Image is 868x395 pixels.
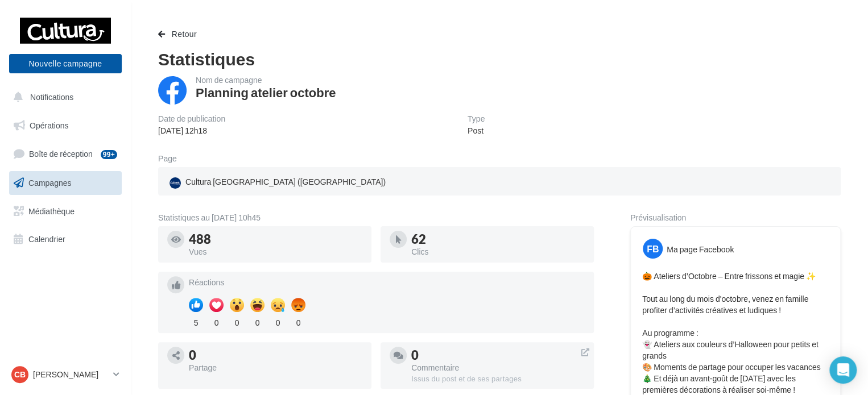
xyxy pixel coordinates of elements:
[189,349,362,361] div: 0
[9,364,122,385] a: CB [PERSON_NAME]
[101,150,117,159] div: 99+
[230,315,244,329] div: 0
[158,50,841,67] div: Statistiques
[7,85,119,109] button: Notifications
[7,142,124,166] a: Boîte de réception99+
[28,178,72,188] span: Campagnes
[14,369,26,380] span: CB
[189,233,362,246] div: 488
[28,206,75,215] span: Médiathèque
[189,248,362,256] div: Vues
[7,171,124,195] a: Campagnes
[7,199,124,223] a: Médiathèque
[29,149,93,159] span: Boîte de réception
[196,76,336,84] div: Nom de campagne
[30,92,73,102] span: Notifications
[196,86,336,99] div: Planning atelier octobre
[158,125,225,136] div: [DATE] 12h18
[167,174,388,191] a: Cultura [GEOGRAPHIC_DATA] ([GEOGRAPHIC_DATA])
[7,227,124,251] a: Calendrier
[468,125,485,136] div: Post
[7,114,124,138] a: Opérations
[250,315,264,329] div: 0
[172,29,197,39] span: Retour
[630,214,841,222] div: Prévisualisation
[411,374,585,384] div: Issus du post et de ses partages
[411,233,585,246] div: 62
[189,364,362,372] div: Partage
[189,315,203,329] div: 5
[189,278,585,286] div: Réactions
[411,248,585,256] div: Clics
[209,315,224,329] div: 0
[411,364,585,372] div: Commentaire
[9,54,122,73] button: Nouvelle campagne
[30,120,68,130] span: Opérations
[667,244,734,255] div: Ma page Facebook
[167,174,388,191] div: Cultura [GEOGRAPHIC_DATA] ([GEOGRAPHIC_DATA])
[411,349,585,361] div: 0
[158,214,594,222] div: Statistiques au [DATE] 10h45
[829,356,857,384] div: Open Intercom Messenger
[158,155,186,163] div: Page
[28,234,65,244] span: Calendrier
[158,27,201,41] button: Retour
[643,239,663,259] div: FB
[158,115,225,123] div: Date de publication
[468,115,485,123] div: Type
[33,369,109,380] p: [PERSON_NAME]
[271,315,285,329] div: 0
[291,315,305,329] div: 0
